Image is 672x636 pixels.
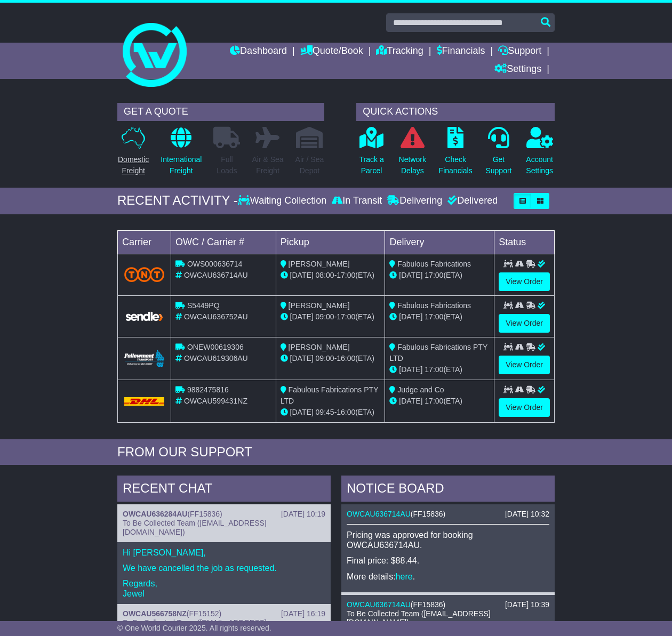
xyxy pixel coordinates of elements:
[117,476,331,504] div: RECENT CHAT
[187,301,220,310] span: S5449PQ
[316,354,334,363] span: 09:00
[290,354,314,363] span: [DATE]
[499,356,550,374] a: View Order
[281,270,381,281] div: - (ETA)
[505,600,549,609] div: [DATE] 10:39
[347,600,411,609] a: OWCAU636714AU
[399,397,422,405] span: [DATE]
[396,572,413,581] a: here
[184,271,248,279] span: OWCAU636714AU
[425,312,443,321] span: 17:00
[123,578,325,599] p: Regards, Jewel
[337,271,355,279] span: 17:00
[184,354,248,363] span: OWCAU619306AU
[117,126,149,182] a: DomesticFreight
[281,385,379,405] span: Fabulous Fabrications PTY LTD
[397,385,444,394] span: Judge and Co
[118,230,171,254] td: Carrier
[385,195,445,207] div: Delivering
[160,126,202,182] a: InternationalFreight
[123,609,325,618] div: ( )
[347,571,549,582] p: More details: .
[399,271,422,279] span: [DATE]
[190,510,220,518] span: FF15836
[124,311,164,322] img: GetCarrierServiceLogo
[505,510,549,519] div: [DATE] 10:32
[413,510,443,518] span: FF15836
[281,407,381,418] div: - (ETA)
[389,270,490,281] div: (ETA)
[347,600,549,609] div: ( )
[124,397,164,406] img: DHL.png
[399,365,422,374] span: [DATE]
[276,230,385,254] td: Pickup
[316,408,334,416] span: 09:45
[281,353,381,364] div: - (ETA)
[290,408,314,416] span: [DATE]
[425,271,443,279] span: 17:00
[413,600,443,609] span: FF15836
[117,445,555,460] div: FROM OUR SUPPORT
[117,624,271,632] span: © One World Courier 2025. All rights reserved.
[171,230,276,254] td: OWC / Carrier #
[289,343,350,351] span: [PERSON_NAME]
[187,343,244,351] span: ONEW00619306
[289,260,350,268] span: [PERSON_NAME]
[399,312,422,321] span: [DATE]
[499,272,550,291] a: View Order
[399,154,426,176] p: Network Delays
[485,126,512,182] a: GetSupport
[439,154,473,176] p: Check Financials
[499,398,550,417] a: View Order
[117,103,324,121] div: GET A QUOTE
[117,193,238,208] div: RECENT ACTIVITY -
[498,43,541,61] a: Support
[445,195,498,207] div: Delivered
[438,126,473,182] a: CheckFinancials
[494,61,541,79] a: Settings
[341,476,555,504] div: NOTICE BOARD
[300,43,363,61] a: Quote/Book
[525,126,554,182] a: AccountSettings
[289,301,350,310] span: [PERSON_NAME]
[230,43,287,61] a: Dashboard
[347,510,549,519] div: ( )
[189,609,219,618] span: FF15152
[376,43,423,61] a: Tracking
[281,510,325,519] div: [DATE] 10:19
[118,154,149,176] p: Domestic Freight
[123,510,187,518] a: OWCAU636284AU
[124,267,164,281] img: TNT_Domestic.png
[281,609,325,618] div: [DATE] 16:19
[187,260,243,268] span: OWS000636714
[337,408,355,416] span: 16:00
[389,311,490,323] div: (ETA)
[295,154,324,176] p: Air / Sea Depot
[347,510,411,518] a: OWCAU636714AU
[389,343,487,363] span: Fabulous Fabrications PTY LTD
[187,385,229,394] span: 9882475816
[425,397,443,405] span: 17:00
[123,519,267,536] span: To Be Collected Team ([EMAIL_ADDRESS][DOMAIN_NAME])
[397,260,471,268] span: Fabulous Fabrications
[356,103,555,121] div: QUICK ACTIONS
[385,230,494,254] td: Delivery
[124,350,164,367] img: Followmont_Transport.png
[437,43,485,61] a: Financials
[290,312,314,321] span: [DATE]
[398,126,427,182] a: NetworkDelays
[238,195,329,207] div: Waiting Collection
[359,126,385,182] a: Track aParcel
[485,154,511,176] p: Get Support
[123,548,325,558] p: Hi [PERSON_NAME],
[184,312,248,321] span: OWCAU636752AU
[359,154,384,176] p: Track a Parcel
[316,312,334,321] span: 09:00
[347,609,491,627] span: To Be Collected Team ([EMAIL_ADDRESS][DOMAIN_NAME])
[347,530,549,550] p: Pricing was approved for booking OWCAU636714AU.
[425,365,443,374] span: 17:00
[316,271,334,279] span: 08:00
[397,301,471,310] span: Fabulous Fabrications
[281,311,381,323] div: - (ETA)
[123,510,325,519] div: ( )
